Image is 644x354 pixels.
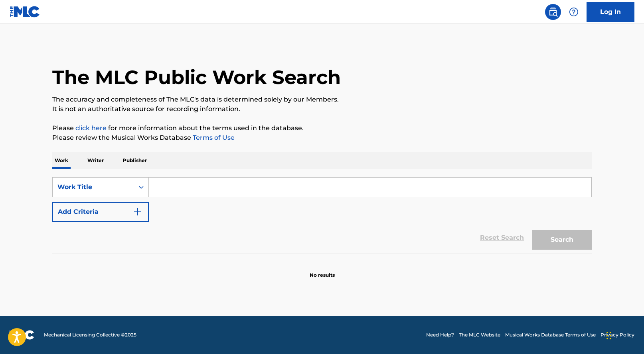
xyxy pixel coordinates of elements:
[606,324,611,348] div: Drag
[85,152,106,169] p: Writer
[52,123,592,133] p: Please for more information about the terms used in the database.
[52,95,592,104] p: The accuracy and completeness of The MLC's data is determined solely by our Members.
[52,202,149,222] button: Add Criteria
[426,331,454,338] a: Need Help?
[459,331,500,338] a: The MLC Website
[52,177,592,254] form: Search Form
[191,134,235,141] a: Terms of Use
[52,152,71,169] p: Work
[566,4,582,20] div: Help
[545,4,561,20] a: Public Search
[57,182,129,192] div: Work Title
[505,331,596,338] a: Musical Works Database Terms of Use
[75,124,107,132] a: click here
[10,330,34,340] img: logo
[52,104,592,114] p: It is not an authoritative source for recording information.
[569,7,579,17] img: help
[601,331,634,338] a: Privacy Policy
[121,152,149,169] p: Publisher
[604,316,644,354] iframe: Chat Widget
[52,133,592,143] p: Please review the Musical Works Database
[587,2,634,22] a: Log In
[133,207,142,217] img: 9d2ae6d4665cec9f34b9.svg
[310,262,335,279] p: No results
[548,7,558,17] img: search
[44,331,136,338] span: Mechanical Licensing Collective © 2025
[10,6,40,18] img: MLC Logo
[52,65,341,89] h1: The MLC Public Work Search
